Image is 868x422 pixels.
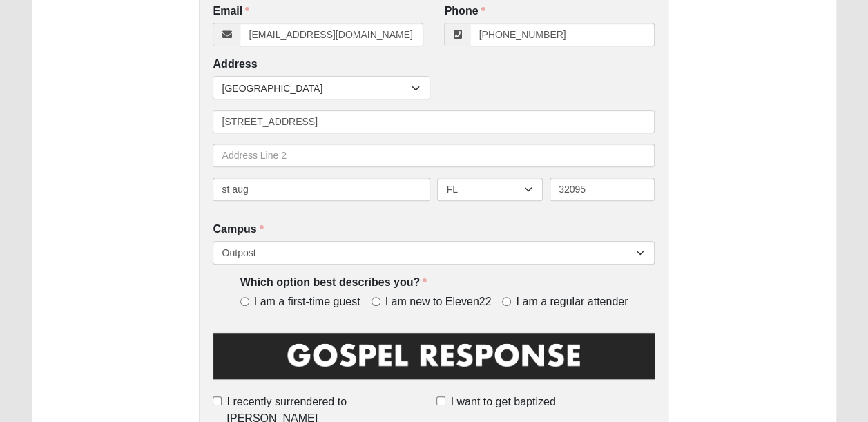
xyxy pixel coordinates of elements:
label: Campus [213,222,263,238]
label: Email [213,3,249,19]
span: [GEOGRAPHIC_DATA] [222,77,412,100]
input: Zip [550,178,655,201]
input: I am a first-time guest [240,297,249,306]
input: I am a regular attender [502,297,511,306]
input: I am new to Eleven22 [372,297,380,306]
span: I am a regular attender [516,294,628,310]
input: I recently surrendered to [PERSON_NAME] [213,396,222,405]
label: Phone [444,3,485,19]
input: I want to get baptized [436,396,445,405]
img: GospelResponseBLK.png [213,330,655,392]
span: I am a first-time guest [254,294,360,310]
label: Address [213,57,257,73]
span: I want to get baptized [450,394,555,410]
input: Address Line 2 [213,144,655,167]
input: City [213,178,430,201]
span: I am new to Eleven22 [385,294,492,310]
input: Address Line 1 [213,110,655,133]
label: Which option best describes you? [240,275,427,291]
